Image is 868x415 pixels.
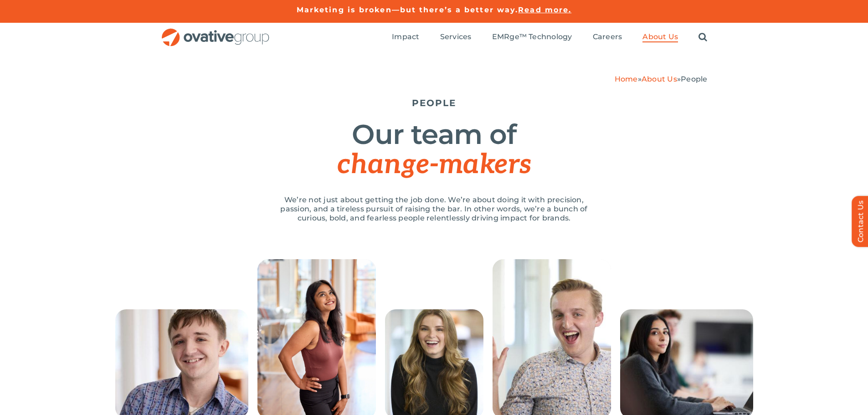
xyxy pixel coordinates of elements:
h5: PEOPLE [161,97,708,108]
span: change-makers [337,149,530,181]
a: About Us [642,75,677,83]
span: Careers [593,32,622,41]
span: Impact [392,32,419,41]
span: About Us [642,32,678,41]
a: Read more. [518,5,571,14]
span: Services [440,32,472,41]
p: We’re not just about getting the job done. We’re about doing it with precision, passion, and a ti... [270,195,598,223]
a: Impact [392,32,419,42]
a: Search [699,32,707,42]
span: People [681,75,707,83]
h1: Our team of [161,120,708,179]
span: EMRge™ Technology [492,32,572,41]
span: » » [615,75,708,83]
a: Home [615,75,638,83]
a: OG_Full_horizontal_RGB [161,27,270,36]
a: EMRge™ Technology [492,32,572,42]
a: Services [440,32,472,42]
nav: Menu [392,23,707,52]
a: Careers [593,32,622,42]
a: About Us [642,32,678,42]
a: Marketing is broken—but there’s a better way. [297,5,519,14]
